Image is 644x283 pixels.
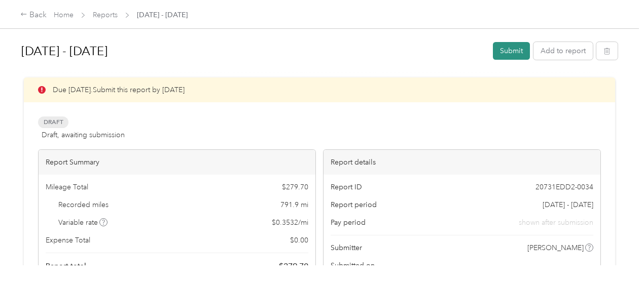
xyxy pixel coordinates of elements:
span: Draft [38,116,68,128]
span: shown after submission [519,217,593,228]
div: Due [DATE]. Submit this report by [DATE] [24,77,615,102]
span: $ 0.3532 / mi [272,217,308,228]
span: Report period [331,199,377,210]
h1: Aug 1 - 31, 2025 [21,39,486,63]
span: Submitted on [331,260,375,271]
span: $ 279.70 [282,182,308,192]
span: [DATE] - [DATE] [137,10,188,20]
button: Submit [493,42,530,60]
span: Submitter [331,242,362,253]
span: Variable rate [58,217,108,228]
span: Mileage Total [46,182,88,192]
a: Reports [93,11,118,19]
div: Report Summary [39,150,315,175]
span: $ 0.00 [290,235,308,246]
a: Home [54,11,74,19]
span: [PERSON_NAME] [527,242,584,253]
button: Add to report [533,42,593,60]
span: Pay period [331,217,366,228]
span: 791.9 mi [280,199,308,210]
div: Back [20,9,47,21]
span: Recorded miles [58,199,109,210]
span: [DATE] - [DATE] [543,199,593,210]
span: Draft, awaiting submission [42,130,125,140]
span: Report total [46,261,86,271]
iframe: Everlance-gr Chat Button Frame [587,226,644,283]
span: Expense Total [46,235,90,246]
span: $ 279.70 [279,260,308,272]
span: Report ID [331,182,362,192]
span: 20731EDD2-0034 [535,182,593,192]
div: Report details [324,150,600,175]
